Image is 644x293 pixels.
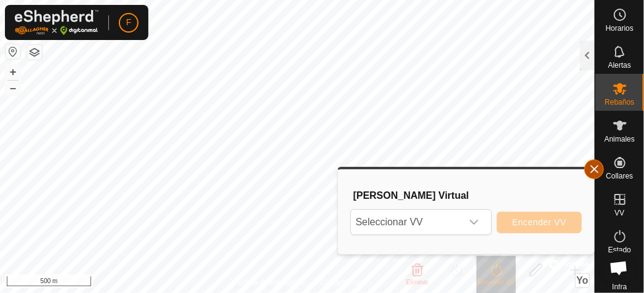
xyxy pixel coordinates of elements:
span: Alertas [608,62,631,69]
button: Restablecer Mapa [6,44,20,59]
button: Encender VV [497,212,582,233]
div: Disparador desplegable [462,210,486,235]
span: Animales [605,135,635,143]
button: + [6,65,20,79]
h3: [PERSON_NAME] Virtual [353,190,582,201]
span: Seleccionar VV [351,210,462,235]
span: Yo [576,275,588,286]
span: Horarios [606,25,634,32]
span: F [126,16,132,29]
img: Logo Gallagher [15,10,99,35]
button: Yo [576,274,589,287]
button: – [6,81,20,95]
a: Política de Privacidad [234,277,305,288]
span: Rebaños [605,98,634,106]
a: Chat abierto [602,251,635,284]
span: VV [614,209,624,217]
span: Infra [612,283,627,291]
span: Encender VV [512,217,566,227]
font: Seleccionar VV [356,217,423,227]
a: Contáctenos [320,277,361,288]
span: Estado [608,246,631,254]
button: Capas del Mapa [27,45,42,60]
span: Collares [606,172,633,180]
